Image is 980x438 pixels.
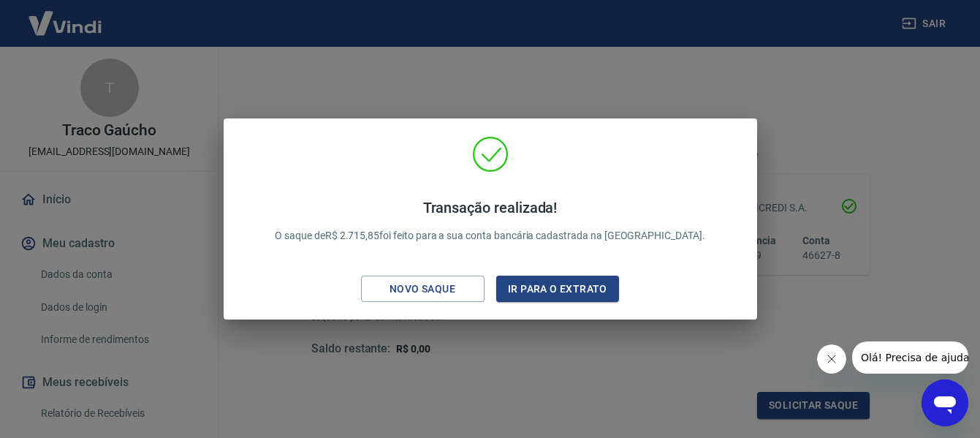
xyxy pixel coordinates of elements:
[496,276,620,303] button: Ir para o extrato
[361,276,485,303] button: Novo saque
[275,199,705,243] p: O saque de R$ 2.715,85 foi feito para a sua conta bancária cadastrada na [GEOGRAPHIC_DATA].
[817,344,846,374] iframe: Fechar mensagem
[275,199,705,216] h4: Transação realizada!
[9,10,123,22] span: Olá! Precisa de ajuda?
[852,341,968,374] iframe: Mensagem da empresa
[922,380,968,426] iframe: Botão para abrir a janela de mensagens
[372,280,473,298] div: Novo saque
